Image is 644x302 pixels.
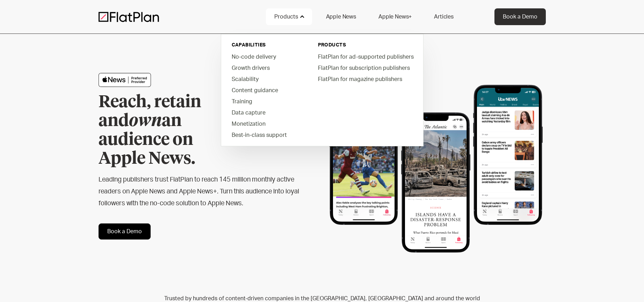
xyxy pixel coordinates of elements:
a: Growth drivers [226,62,305,73]
nav: Products [221,31,424,146]
a: Apple News [318,8,364,25]
a: Monetization [226,118,305,129]
div: PRODUCTS [318,42,413,49]
h2: Leading publishers trust FlatPlan to reach 145 million monthly active readers on Apple News and A... [99,174,300,209]
a: Book a Demo [494,8,546,25]
em: own [129,113,162,130]
a: FlatPlan for ad-supported publishers [312,51,418,62]
a: FlatPlan for subscription publishers [312,62,418,73]
a: FlatPlan for magazine publishers [312,73,418,84]
a: Training [226,96,305,107]
div: capabilities [232,42,300,49]
a: Apple News+ [370,8,420,25]
h2: Trusted by hundreds of content-driven companies in the [GEOGRAPHIC_DATA], [GEOGRAPHIC_DATA] and a... [99,295,546,302]
a: Best-in-class support [226,129,305,140]
a: No-code delivery [226,51,305,62]
h1: Reach, retain and an audience on Apple News. [99,93,242,168]
div: Products [266,8,312,25]
a: Content guidance [226,84,305,96]
div: Products [274,13,298,21]
a: Book a Demo [99,223,151,240]
a: Articles [426,8,462,25]
a: Scalability [226,73,305,84]
a: Data capture [226,107,305,118]
div: Book a Demo [503,13,537,21]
